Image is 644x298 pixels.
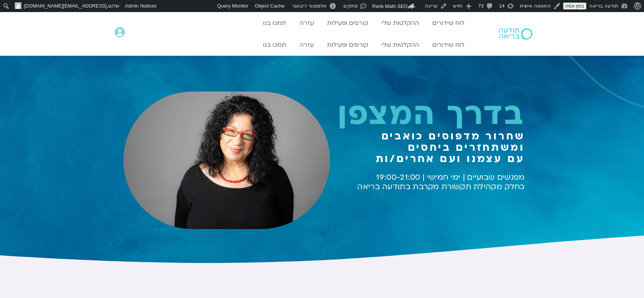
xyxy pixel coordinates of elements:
[259,38,290,52] a: תמכו בנו
[296,16,318,30] a: עזרה
[323,16,372,30] a: קורסים ופעילות
[499,28,532,40] img: תודעה בריאה
[296,38,318,52] a: עזרה
[429,16,468,30] a: לוח שידורים
[259,16,290,30] a: תמכו בנו
[123,92,330,229] img: לָמה בכלל להקשיב וּלְמה? - ארנינה קשתן
[334,101,525,128] h1: בדרך המצפן
[563,3,586,9] a: בזמן אמת
[429,38,468,52] a: לוח שידורים
[376,130,525,166] b: שחרור מדפוסים כואבים ומשתחזרים ביחסים עם עצמנו ועם אחרים/ות
[378,38,423,52] a: ההקלטות שלי
[378,16,423,30] a: ההקלטות שלי
[334,173,525,220] h1: מפגשים שבועיים | ימי חמישי | 19:00-21:00 כחלק מקהילת תקשורת מקרבת בתודעה בריאה
[372,3,408,9] span: Rank Math SEO
[323,38,372,52] a: קורסים ופעילות
[24,3,107,9] span: [EMAIL_ADDRESS][DOMAIN_NAME]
